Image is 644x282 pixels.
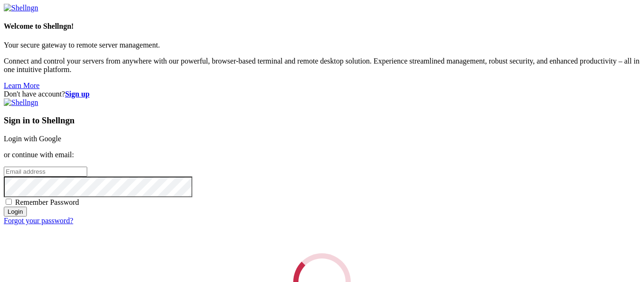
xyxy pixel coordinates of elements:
h4: Welcome to Shellngn! [4,22,640,31]
input: Remember Password [6,199,12,205]
p: Connect and control your servers from anywhere with our powerful, browser-based terminal and remo... [4,57,640,74]
a: Sign up [65,90,90,98]
a: Learn More [4,81,40,89]
p: Your secure gateway to remote server management. [4,41,640,49]
h3: Sign in to Shellngn [4,115,640,126]
a: Login with Google [4,135,61,143]
span: Remember Password [15,198,79,206]
img: Shellngn [4,4,38,12]
input: Email address [4,167,87,177]
div: Don't have account? [4,90,640,98]
p: or continue with email: [4,151,640,159]
input: Login [4,207,27,217]
a: Forgot your password? [4,217,73,225]
img: Shellngn [4,98,38,107]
